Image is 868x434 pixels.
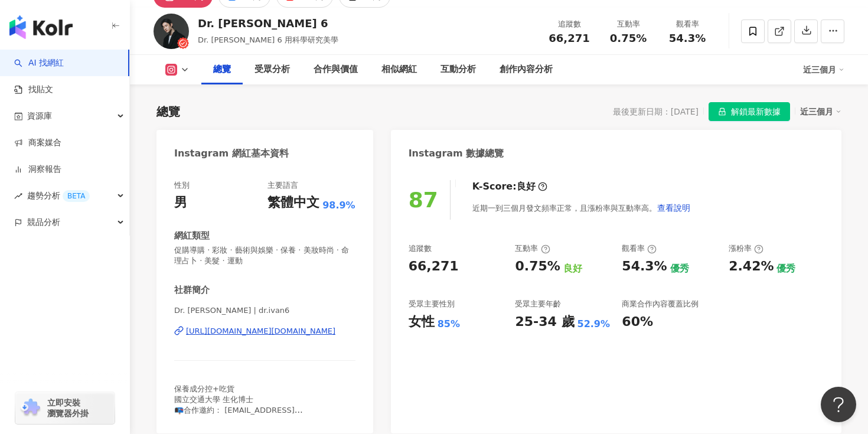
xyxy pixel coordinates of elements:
[606,18,651,30] div: 互動率
[729,257,774,276] div: 2.42%
[198,35,338,44] span: Dr. [PERSON_NAME] 6 用科學研究美學
[800,104,841,119] div: 近三個月
[610,32,647,44] span: 0.75%
[549,32,589,44] span: 66,271
[622,257,667,276] div: 54.3%
[154,14,189,49] img: KOL Avatar
[63,190,90,202] div: BETA
[622,243,657,254] div: 觀看率
[472,196,691,220] div: 近期一到三個月發文頻率正常，且漲粉率與互動率高。
[156,103,180,120] div: 總覽
[515,257,560,276] div: 0.75%
[409,147,504,160] div: Instagram 數據總覽
[174,245,355,266] span: 促購導購 · 彩妝 · 藝術與娛樂 · 保養 · 美妝時尚 · 命理占卜 · 美髮 · 運動
[657,196,691,220] button: 查看說明
[821,387,856,422] iframe: Help Scout Beacon - Open
[515,243,550,254] div: 互動率
[670,262,689,275] div: 優秀
[515,313,574,331] div: 25-34 歲
[500,63,553,77] div: 創作內容分析
[577,318,611,331] div: 52.9%
[15,392,115,424] a: chrome extension立即安裝 瀏覽器外掛
[213,63,231,77] div: 總覽
[409,299,455,309] div: 受眾主要性別
[515,299,561,309] div: 受眾主要年齡
[174,284,210,296] div: 社群簡介
[254,63,290,77] div: 受眾分析
[409,188,438,212] div: 87
[14,164,61,175] a: 洞察報告
[14,57,64,69] a: searchAI 找網紅
[563,262,582,275] div: 良好
[267,180,298,191] div: 主要語言
[174,180,190,191] div: 性別
[19,399,42,417] img: chrome extension
[409,313,435,331] div: 女性
[622,299,699,309] div: 商業合作內容覆蓋比例
[517,180,536,193] div: 良好
[267,194,319,212] div: 繁體中文
[27,182,90,209] span: 趨勢分析
[9,15,73,39] img: logo
[731,103,781,122] span: 解鎖最新數據
[14,84,53,96] a: 找貼文
[718,107,726,116] span: lock
[669,32,706,44] span: 54.3%
[657,203,690,213] span: 查看說明
[622,313,653,331] div: 60%
[47,397,89,419] span: 立即安裝 瀏覽器外掛
[27,209,60,236] span: 競品分析
[186,326,335,337] div: [URL][DOMAIN_NAME][DOMAIN_NAME]
[709,102,790,121] button: 解鎖最新數據
[381,63,417,77] div: 相似網紅
[613,107,699,116] div: 最後更新日期：[DATE]
[729,243,763,254] div: 漲粉率
[409,257,459,276] div: 66,271
[314,63,358,77] div: 合作與價值
[174,305,355,316] span: Dr. [PERSON_NAME] | dr.ivan6
[14,137,61,149] a: 商案媒合
[472,180,547,193] div: K-Score :
[174,326,355,337] a: [URL][DOMAIN_NAME][DOMAIN_NAME]
[665,18,710,30] div: 觀看率
[174,230,210,242] div: 網紅類型
[440,63,476,77] div: 互動分析
[27,103,52,129] span: 資源庫
[174,194,187,212] div: 男
[174,384,303,426] span: 保養成分控+吃貨 國立交通大學 生化博士 📭合作邀約： [EMAIL_ADDRESS][DOMAIN_NAME]
[438,318,460,331] div: 85%
[14,192,22,200] span: rise
[174,147,289,160] div: Instagram 網紅基本資料
[803,60,844,79] div: 近三個月
[776,262,795,275] div: 優秀
[198,16,338,31] div: Dr. [PERSON_NAME] 6
[409,243,432,254] div: 追蹤數
[322,199,355,212] span: 98.9%
[547,18,592,30] div: 追蹤數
